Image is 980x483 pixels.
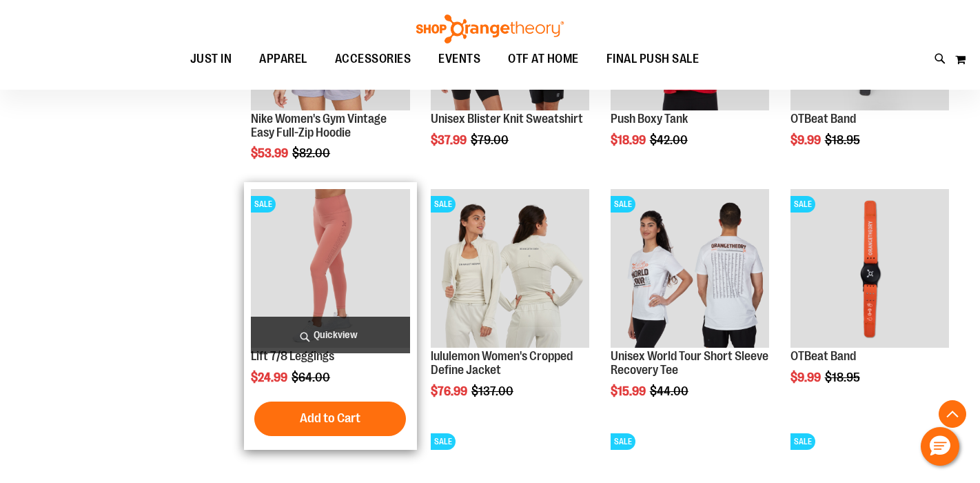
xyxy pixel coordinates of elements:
div: product [244,182,416,450]
span: $9.99 [790,371,823,384]
span: SALE [611,433,635,450]
span: $18.95 [825,133,862,147]
span: APPAREL [259,43,307,75]
a: Lift 7/8 Leggings [251,349,334,363]
a: Unisex Blister Knit Sweatshirt [431,112,583,126]
span: $15.99 [611,384,648,398]
img: Product image for Unisex World Tour Short Sleeve Recovery Tee [611,189,769,348]
a: APPAREL [245,43,321,75]
span: SALE [611,196,635,213]
a: Product image for Lift 7/8 LeggingsSALE [251,189,409,350]
button: Hello, have a question? Let’s chat. [921,427,959,466]
span: $82.00 [292,146,332,160]
div: product [424,182,596,433]
a: ACCESSORIES [321,43,425,75]
span: SALE [251,196,276,213]
span: $24.99 [251,371,289,384]
span: $18.99 [611,133,648,147]
div: product [604,182,776,433]
span: $137.00 [471,384,515,398]
a: FINAL PUSH SALE [593,43,713,75]
a: OTBeat Band [790,349,856,363]
a: Push Boxy Tank [611,112,688,126]
a: Nike Women's Gym Vintage Easy Full-Zip Hoodie [251,112,387,139]
span: ACCESSORIES [335,43,411,75]
span: FINAL PUSH SALE [606,43,700,75]
a: lululemon Women's Cropped Define Jacket [431,349,573,377]
a: OTF AT HOME [494,43,593,75]
span: $37.99 [431,133,469,147]
span: $42.00 [650,133,690,147]
div: product [784,182,956,420]
span: $79.00 [471,133,511,147]
a: Unisex World Tour Short Sleeve Recovery Tee [611,349,768,377]
a: OTBeat BandSALE [790,189,949,350]
img: OTBeat Band [790,189,949,348]
span: EVENTS [438,43,480,75]
span: Add to Cart [300,411,360,426]
a: Product image for lululemon Define Jacket CroppedSALE [431,189,589,350]
img: Product image for Lift 7/8 Leggings [251,189,409,348]
a: Product image for Unisex World Tour Short Sleeve Recovery TeeSALE [611,189,769,350]
span: OTF AT HOME [508,43,579,75]
img: Product image for lululemon Define Jacket Cropped [431,189,589,348]
a: Quickview [251,317,409,353]
button: Add to Cart [254,402,406,436]
span: $53.99 [251,146,290,160]
a: JUST IN [176,43,246,75]
a: EVENTS [425,43,494,75]
span: $76.99 [431,384,469,398]
span: SALE [431,433,456,450]
span: $18.95 [825,371,862,384]
span: SALE [790,196,815,213]
button: Back To Top [939,400,966,428]
span: SALE [790,433,815,450]
img: Shop Orangetheory [414,14,566,43]
span: JUST IN [190,43,232,75]
span: $9.99 [790,133,823,147]
a: OTBeat Band [790,112,856,126]
span: SALE [431,196,456,213]
span: $64.00 [292,371,332,384]
span: $44.00 [650,384,691,398]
